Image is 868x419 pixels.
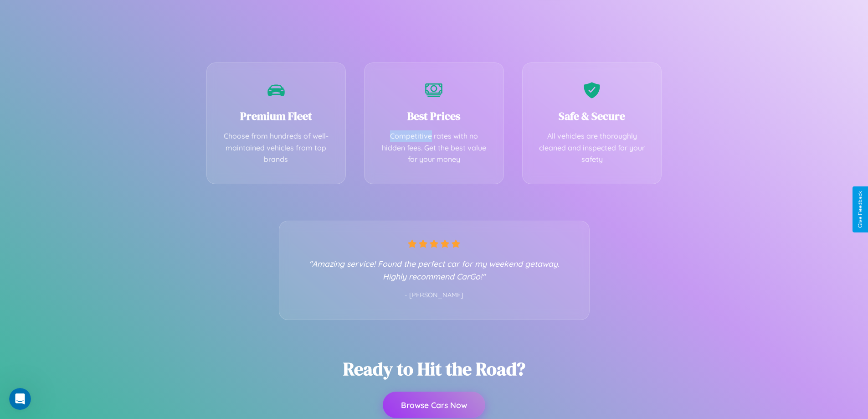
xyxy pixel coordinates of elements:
iframe: Intercom live chat [9,388,31,410]
h3: Best Prices [378,109,490,124]
p: All vehicles are thoroughly cleaned and inspected for your safety [536,130,648,166]
div: Give Feedback [857,191,863,228]
h2: Ready to Hit the Road? [343,357,525,381]
p: Competitive rates with no hidden fees. Get the best value for your money [378,130,490,166]
p: - [PERSON_NAME] [298,290,571,301]
button: Browse Cars Now [383,392,485,418]
h3: Premium Fleet [221,109,332,124]
h3: Safe & Secure [536,109,648,124]
p: "Amazing service! Found the perfect car for my weekend getaway. Highly recommend CarGo!" [298,257,571,283]
p: Choose from hundreds of well-maintained vehicles from top brands [221,130,332,166]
